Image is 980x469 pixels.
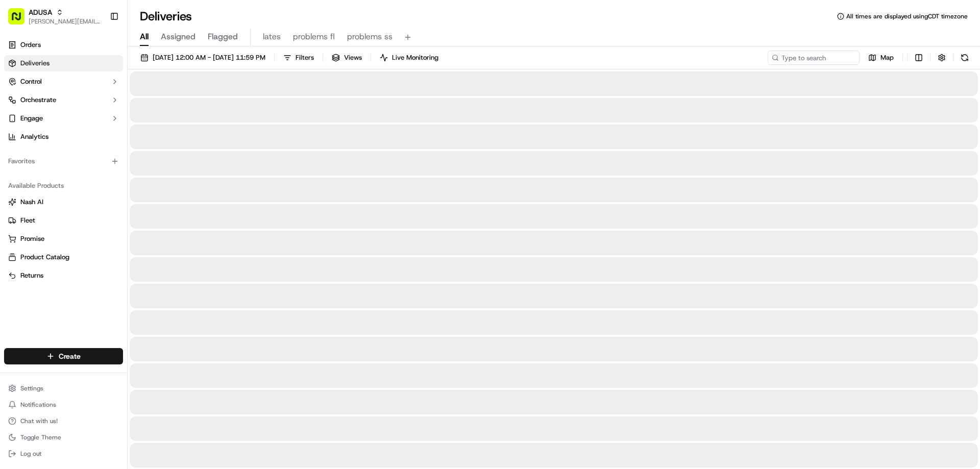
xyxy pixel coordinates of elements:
span: Returns [20,271,43,280]
button: Orchestrate [4,92,123,108]
span: Analytics [20,132,48,141]
a: Product Catalog [8,253,119,262]
button: Returns [4,267,123,284]
span: All times are displayed using CDT timezone [846,12,968,20]
button: Log out [4,447,123,461]
button: Create [4,348,123,364]
button: Settings [4,381,123,396]
span: Chat with us! [20,417,58,425]
span: lates [263,31,281,43]
span: Fleet [20,216,35,225]
h1: Deliveries [140,8,192,24]
span: Log out [20,450,41,458]
input: Type to search [768,51,860,65]
a: Fleet [8,216,119,225]
div: Favorites [4,153,123,169]
span: [DATE] 12:00 AM - [DATE] 11:59 PM [153,53,265,62]
span: Orchestrate [20,95,56,105]
button: Notifications [4,398,123,412]
button: Map [864,51,898,65]
button: ADUSA [29,7,52,17]
button: ADUSA[PERSON_NAME][EMAIL_ADDRESS][PERSON_NAME][DOMAIN_NAME] [4,4,106,29]
div: Available Products [4,178,123,194]
a: Orders [4,37,123,53]
span: Filters [296,53,314,62]
button: Product Catalog [4,249,123,265]
span: All [140,31,149,43]
span: Views [344,53,362,62]
a: Deliveries [4,55,123,71]
button: Engage [4,110,123,127]
a: Returns [8,271,119,280]
span: Nash AI [20,198,43,207]
button: Views [327,51,366,65]
button: Filters [279,51,318,65]
button: Control [4,73,123,90]
span: Promise [20,234,44,243]
button: Promise [4,231,123,247]
a: Promise [8,234,119,243]
span: Assigned [161,31,195,43]
span: problems ss [347,31,393,43]
button: Chat with us! [4,414,123,428]
button: [PERSON_NAME][EMAIL_ADDRESS][PERSON_NAME][DOMAIN_NAME] [29,17,102,26]
span: Flagged [208,31,238,43]
span: Orders [20,40,41,50]
a: Analytics [4,129,123,145]
button: Refresh [958,51,972,65]
span: Toggle Theme [20,433,61,441]
button: Fleet [4,212,123,229]
button: [DATE] 12:00 AM - [DATE] 11:59 PM [136,51,270,65]
span: Map [880,53,894,62]
span: Live Monitoring [392,53,438,62]
span: Control [20,77,42,86]
span: Engage [20,114,43,123]
button: Toggle Theme [4,430,123,445]
span: Product Catalog [20,253,69,262]
button: Live Monitoring [375,51,443,65]
button: Nash AI [4,194,123,210]
span: Create [59,351,81,361]
span: Deliveries [20,59,50,68]
span: problems fl [293,31,335,43]
span: Settings [20,384,43,392]
span: Notifications [20,401,56,409]
a: Nash AI [8,198,119,207]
